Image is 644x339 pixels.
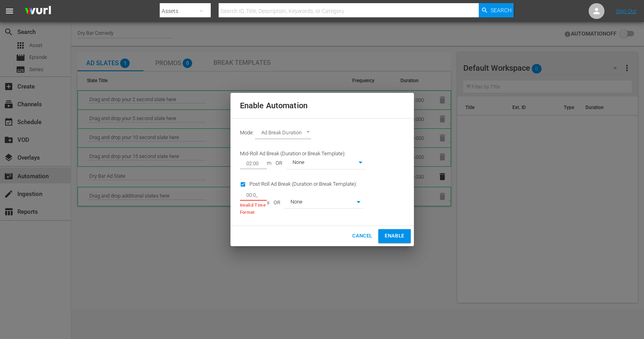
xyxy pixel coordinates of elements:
[235,123,409,144] div: Mode:
[616,8,636,14] a: Sign Out
[385,232,404,241] span: Enable
[378,229,410,243] button: Enable
[272,160,286,167] span: OR
[491,3,512,17] span: Search
[352,232,372,241] span: Cancel
[240,202,267,217] p: Invalid Time Format
[19,2,57,21] img: ans4CAIJ8jUAAAAAAAAAAAAAAAAAAAAAAAAgQb4GAAAAAAAAAAAAAAAAAAAAAAAAJMjXAAAAAAAAAAAAAAAAAAAAAAAAgAT5G...
[267,160,272,167] span: m
[5,6,14,16] span: menu
[270,199,284,207] span: OR
[286,158,365,169] div: None
[240,151,346,156] span: Mid-Roll Ad Break (Duration or Break Template):
[349,229,375,243] button: Cancel
[267,199,270,207] span: s
[255,128,312,139] div: Ad Break Duration
[284,197,363,208] div: None
[240,99,404,112] h2: Enable Automation
[235,174,370,221] div: Post-Roll Ad Break (Duration or Break Template):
